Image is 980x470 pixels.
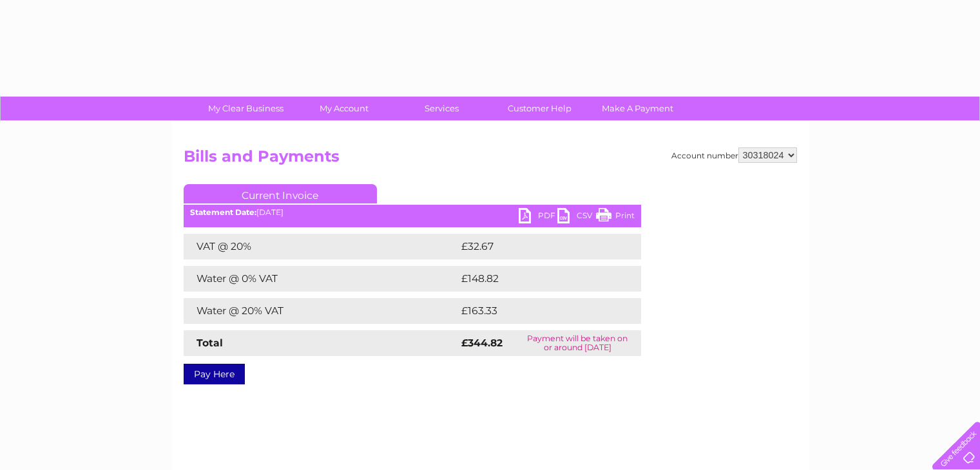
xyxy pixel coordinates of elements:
td: Water @ 20% VAT [184,298,458,324]
strong: Total [197,337,223,349]
td: VAT @ 20% [184,234,458,259]
td: Payment will be taken on or around [DATE] [514,330,640,356]
a: Print [596,208,635,227]
a: PDF [519,208,557,227]
td: Water @ 0% VAT [184,266,458,292]
a: My Account [291,97,397,120]
td: £148.82 [458,266,618,292]
div: [DATE] [184,208,641,217]
div: Account number [671,147,797,163]
a: Current Invoice [184,184,377,203]
a: Pay Here [184,364,245,384]
td: £32.67 [458,234,615,259]
a: CSV [557,208,596,227]
b: Statement Date: [190,207,256,217]
td: £163.33 [458,298,617,324]
a: Customer Help [486,97,593,120]
a: Services [389,97,495,120]
strong: £344.82 [461,337,503,349]
h2: Bills and Payments [184,147,797,172]
a: My Clear Business [193,97,299,120]
a: Make A Payment [584,97,691,120]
